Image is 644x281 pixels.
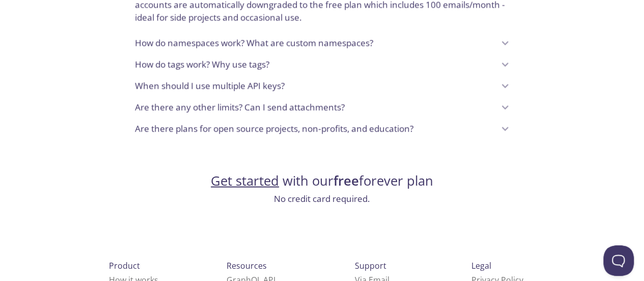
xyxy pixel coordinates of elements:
span: Resources [227,260,267,271]
h2: with our forever plan [211,172,433,189]
strong: free [333,171,359,189]
a: Get started [211,171,279,189]
div: Are there plans for open source projects, non-profits, and education? [127,118,518,139]
p: Are there plans for open source projects, non-profits, and education? [135,122,413,135]
span: Legal [471,260,491,271]
h3: No credit card required. [211,192,433,205]
p: When should I use multiple API keys? [135,79,285,92]
p: How do namespaces work? What are custom namespaces? [135,36,373,49]
div: How do tags work? Why use tags? [127,54,518,75]
div: When should I use multiple API keys? [127,75,518,96]
span: Product [109,260,140,271]
p: Are there any other limits? Can I send attachments? [135,100,345,114]
p: How do tags work? Why use tags? [135,58,269,71]
div: Are there any other limits? Can I send attachments? [127,96,518,118]
span: Support [355,260,386,271]
div: How do namespaces work? What are custom namespaces? [127,32,518,54]
iframe: Help Scout Beacon - Open [603,245,634,276]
